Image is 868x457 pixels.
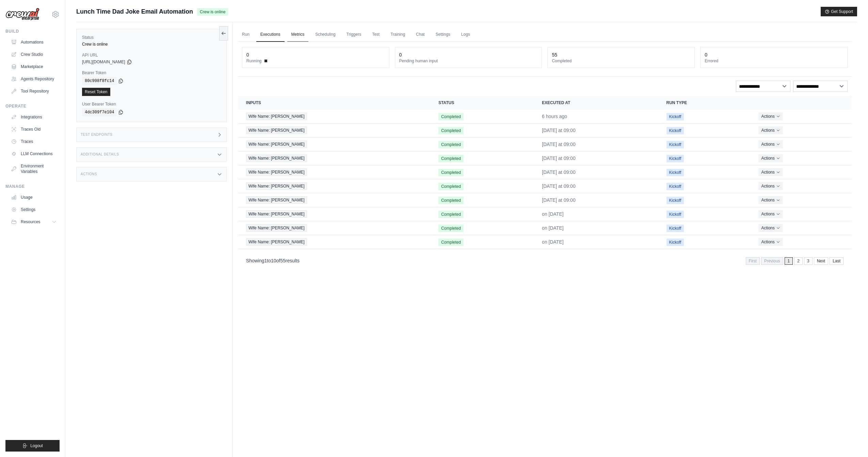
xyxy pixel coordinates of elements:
div: 55 [552,51,557,58]
button: Actions for execution [758,154,783,162]
a: Marketplace [8,61,60,72]
a: Chat [412,28,429,42]
time: September 17, 2025 at 09:00 BST [542,183,576,189]
span: Lunch Time Dad Joke Email Automation [76,7,193,16]
span: Crew is online [197,8,228,16]
time: September 14, 2025 at 09:00 BST [542,225,564,231]
label: Status [82,35,221,40]
span: 1 [785,257,793,265]
span: Completed [438,113,464,120]
button: Actions for execution [758,168,783,176]
a: Tool Repository [8,86,60,97]
a: Traces [8,136,60,147]
div: Manage [5,184,60,189]
span: Wife Name: [PERSON_NAME] [246,210,307,218]
div: 0 [246,51,249,58]
a: Last [830,257,843,265]
button: Actions for execution [758,112,783,120]
span: Kickoff [666,239,684,246]
a: Settings [431,28,454,42]
span: Wife Name: [PERSON_NAME] [246,127,307,134]
dt: Completed [552,58,690,64]
div: Build [5,29,60,34]
a: View execution details for Wife Name [246,210,422,218]
a: View execution details for Wife Name [246,196,422,204]
a: 3 [804,257,813,265]
button: Actions for execution [758,210,783,218]
time: September 13, 2025 at 09:00 BST [542,239,564,245]
h3: Additional Details [81,152,119,157]
a: Triggers [342,28,366,42]
a: Training [386,28,409,42]
a: View execution details for Wife Name [246,154,422,162]
nav: Pagination [238,252,852,269]
a: View execution details for Wife Name [246,141,422,148]
time: September 15, 2025 at 09:00 BST [542,211,564,217]
span: Kickoff [666,141,684,148]
span: Kickoff [666,211,684,218]
a: Automations [8,37,60,48]
a: Scheduling [311,28,339,42]
a: Next [814,257,829,265]
button: Logout [5,440,60,452]
span: Logout [30,443,43,448]
span: 55 [280,258,286,263]
button: Resources [8,216,60,227]
a: Settings [8,204,60,215]
a: View execution details for Wife Name [246,168,422,176]
a: Integrations [8,112,60,123]
span: [URL][DOMAIN_NAME] [82,59,125,65]
a: View execution details for Wife Name [246,238,422,246]
a: Agents Repository [8,74,60,84]
dt: Errored [705,58,843,64]
span: Completed [438,183,464,190]
button: Actions for execution [758,126,783,134]
span: First [746,257,760,265]
a: Logs [457,28,474,42]
span: Wife Name: [PERSON_NAME] [246,196,307,204]
label: Bearer Token [82,70,221,76]
th: Inputs [238,96,430,110]
a: LLM Connections [8,148,60,159]
span: Wife Name: [PERSON_NAME] [246,113,307,120]
time: September 22, 2025 at 09:00 BST [542,114,567,119]
h3: Actions [81,172,97,176]
span: Kickoff [666,169,684,176]
span: 10 [271,258,276,263]
time: September 21, 2025 at 09:00 BST [542,128,576,133]
nav: Pagination [746,257,843,265]
th: Executed at [534,96,658,110]
label: API URL [82,52,221,58]
dt: Pending human input [399,58,538,64]
span: Wife Name: [PERSON_NAME] [246,154,307,162]
time: September 18, 2025 at 09:00 BST [542,169,576,175]
section: Crew executions table [238,96,852,269]
div: 0 [399,51,402,58]
th: Run Type [658,96,751,110]
a: Executions [256,28,285,42]
a: Reset Token [82,88,110,96]
button: Actions for execution [758,182,783,190]
span: Wife Name: [PERSON_NAME] [246,168,307,176]
span: Wife Name: [PERSON_NAME] [246,224,307,232]
span: Completed [438,169,464,176]
span: Completed [438,197,464,204]
span: Resources [21,219,40,225]
div: Crew is online [82,42,221,47]
label: User Bearer Token [82,101,221,107]
span: Completed [438,127,464,134]
span: Kickoff [666,197,684,204]
time: September 16, 2025 at 09:00 BST [542,197,576,203]
a: Environment Variables [8,161,60,177]
span: Kickoff [666,225,684,232]
span: Running [246,58,262,64]
span: Completed [438,239,464,246]
a: View execution details for Wife Name [246,224,422,232]
span: Wife Name: [PERSON_NAME] [246,238,307,246]
button: Actions for execution [758,224,783,232]
a: Test [368,28,384,42]
span: Completed [438,155,464,162]
a: Run [238,28,254,42]
time: September 20, 2025 at 09:00 BST [542,142,576,147]
button: Actions for execution [758,238,783,246]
